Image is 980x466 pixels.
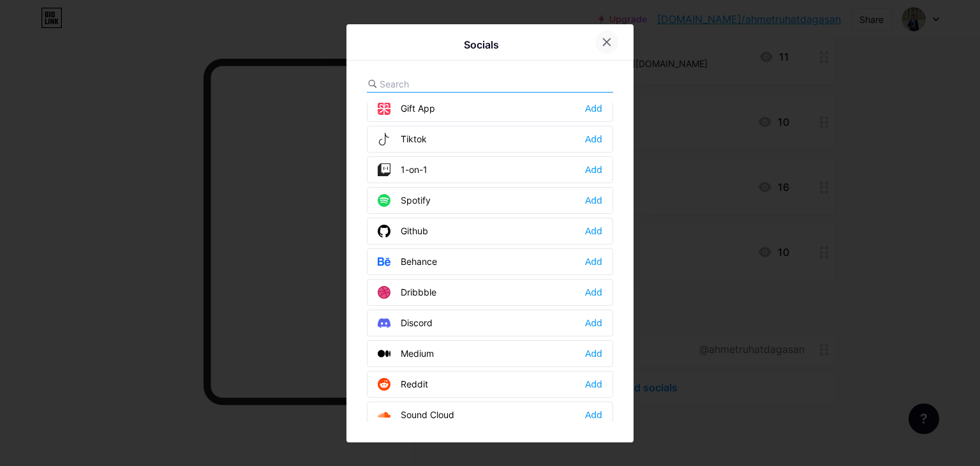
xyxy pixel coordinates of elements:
[464,37,499,52] div: Socials
[378,347,434,360] div: Medium
[378,255,437,268] div: Behance
[585,378,602,391] div: Add
[585,102,602,115] div: Add
[585,317,602,329] div: Add
[378,378,428,391] div: Reddit
[380,77,521,91] input: Search
[585,347,602,360] div: Add
[585,409,602,421] div: Add
[378,133,427,146] div: Tiktok
[378,317,433,329] div: Discord
[378,286,436,299] div: Dribbble
[378,163,427,176] div: 1-on-1
[585,286,602,299] div: Add
[378,409,454,421] div: Sound Cloud
[585,163,602,176] div: Add
[378,194,431,207] div: Spotify
[585,194,602,207] div: Add
[378,102,435,115] div: Gift App
[378,225,428,237] div: Github
[585,225,602,237] div: Add
[585,255,602,268] div: Add
[585,133,602,146] div: Add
